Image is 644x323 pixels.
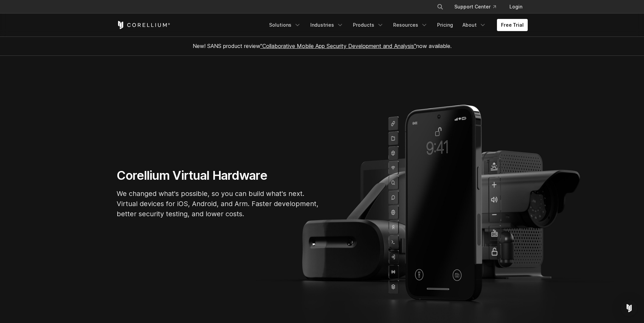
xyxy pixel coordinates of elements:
a: Corellium Home [117,21,170,29]
a: Support Center [449,1,501,13]
p: We changed what's possible, so you can build what's next. Virtual devices for iOS, Android, and A... [117,189,319,219]
span: New! SANS product review now available. [193,43,452,49]
div: Navigation Menu [429,1,528,13]
a: About [458,19,490,31]
div: Open Intercom Messenger [621,300,637,316]
a: "Collaborative Mobile App Security Development and Analysis" [260,43,416,49]
a: Products [349,19,388,31]
h1: Corellium Virtual Hardware [117,168,319,183]
a: Resources [389,19,432,31]
a: Solutions [265,19,305,31]
a: Industries [306,19,348,31]
button: Search [434,1,446,13]
a: Login [504,1,528,13]
a: Pricing [433,19,457,31]
div: Navigation Menu [265,19,528,31]
a: Free Trial [497,19,528,31]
